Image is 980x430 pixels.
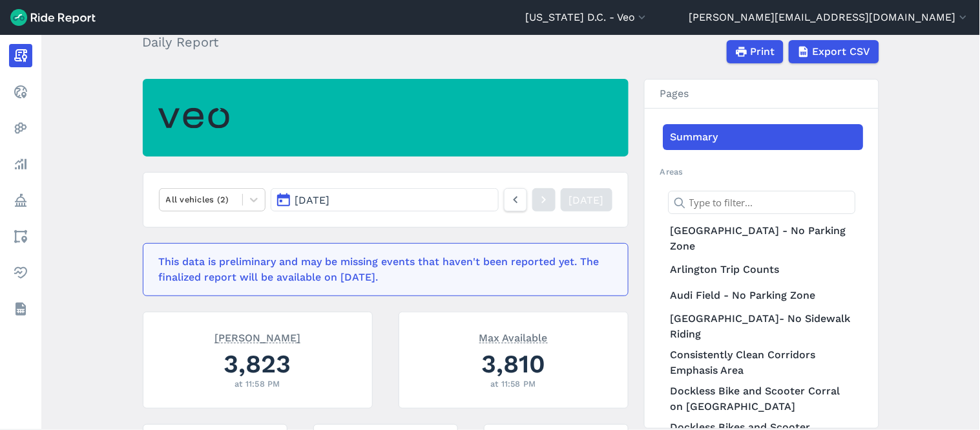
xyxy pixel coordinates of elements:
button: [US_STATE] D.C. - Veo [525,10,649,25]
a: Audi Field - No Parking Zone [663,283,863,308]
a: [GEOGRAPHIC_DATA] - No Parking Zone [663,220,863,257]
div: This data is preliminary and may be missing events that haven't been reported yet. The finalized ... [159,254,605,285]
span: Export CSV [813,44,871,59]
a: Report [9,44,32,67]
a: Datasets [9,297,32,321]
button: [DATE] [271,188,498,211]
span: Print [751,44,775,59]
a: Dockless Bike and Scooter Corral on [GEOGRAPHIC_DATA] [663,381,863,417]
div: 3,810 [415,346,612,382]
button: [PERSON_NAME][EMAIL_ADDRESS][DOMAIN_NAME] [689,10,970,25]
a: Consistently Clean Corridors Emphasis Area [663,345,863,381]
div: at 11:58 PM [159,378,357,390]
a: Health [9,261,32,285]
a: Summary [663,124,863,150]
a: [DATE] [561,188,612,211]
input: Type to filter... [668,191,855,214]
a: Arlington Trip Counts [663,257,863,283]
h2: Areas [660,166,863,178]
a: Heatmaps [9,116,32,140]
img: Ride Report [10,9,96,26]
a: Areas [9,225,32,248]
button: Export CSV [789,40,879,63]
a: Realtime [9,80,32,103]
a: Policy [9,189,32,212]
button: Print [727,40,784,63]
span: Max Available [479,330,548,343]
div: at 11:58 PM [415,378,612,390]
span: [PERSON_NAME] [214,330,300,343]
a: Analyze [9,153,32,176]
img: Veo [158,100,229,136]
div: 3,823 [159,346,357,382]
span: [DATE] [295,194,329,206]
a: [GEOGRAPHIC_DATA]- No Sidewalk Riding [663,308,863,345]
h3: Pages [645,80,879,109]
h2: Daily Report [143,32,227,52]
